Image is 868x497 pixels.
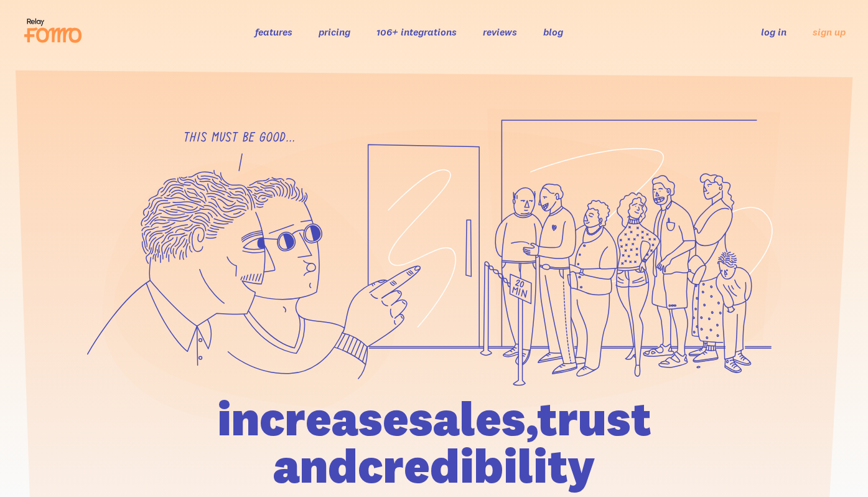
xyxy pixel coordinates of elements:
[761,26,786,38] a: log in
[376,26,457,38] a: 106+ integrations
[813,26,846,39] a: sign up
[146,395,722,490] h1: increase sales, trust and credibility
[483,26,517,38] a: reviews
[543,26,563,38] a: blog
[255,26,292,38] a: features
[319,26,350,38] a: pricing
